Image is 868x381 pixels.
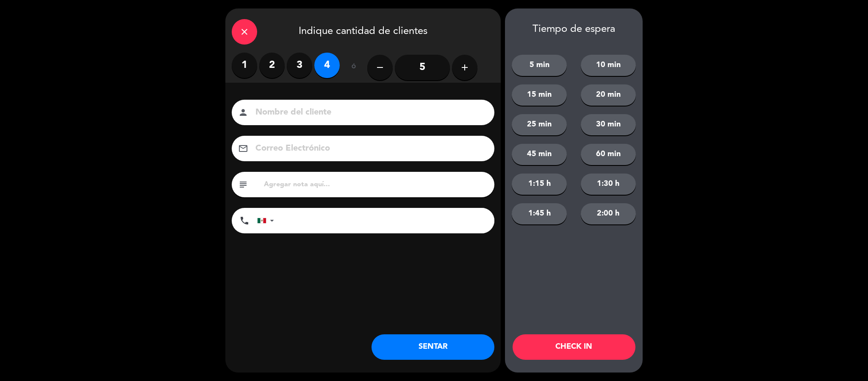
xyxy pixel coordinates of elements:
[375,62,385,73] i: remove
[512,144,567,165] button: 45 min
[238,107,248,118] i: person
[452,55,477,80] button: add
[239,216,250,226] i: phone
[581,84,636,106] button: 20 min
[512,84,567,106] button: 15 min
[238,179,248,190] i: subject
[340,53,367,82] div: ó
[581,144,636,165] button: 60 min
[314,53,340,78] label: 4
[581,203,636,224] button: 2:00 h
[581,55,636,76] button: 10 min
[225,8,501,53] div: Indique cantidad de clientes
[263,179,488,190] input: Agregar nota aquí...
[512,114,567,135] button: 25 min
[581,174,636,195] button: 1:30 h
[239,27,250,37] i: close
[287,53,312,78] label: 3
[513,334,635,360] button: CHECK IN
[460,62,470,73] i: add
[367,55,393,80] button: remove
[238,143,248,154] i: email
[505,23,643,36] div: Tiempo de espera
[255,141,483,156] input: Correo Electrónico
[232,53,257,78] label: 1
[258,208,277,233] div: Mexico (México): +52
[255,105,483,120] input: Nombre del cliente
[372,334,494,360] button: SENTAR
[581,114,636,135] button: 30 min
[512,55,567,76] button: 5 min
[512,174,567,195] button: 1:15 h
[259,53,285,78] label: 2
[512,203,567,224] button: 1:45 h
